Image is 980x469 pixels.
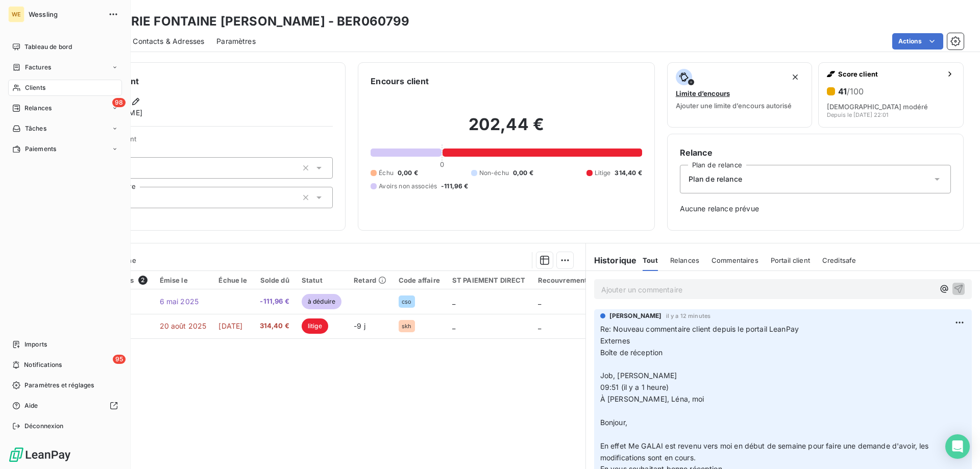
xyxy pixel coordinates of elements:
button: Limite d’encoursAjouter une limite d’encours autorisé [667,62,813,128]
span: Boîte de réception [600,348,663,357]
button: Score client41/100[DEMOGRAPHIC_DATA] modéréDepuis le [DATE] 22:01 [818,62,964,128]
span: 09:51 (il y a 1 heure) [600,383,669,391]
span: Relances [670,256,699,264]
span: Externes [600,336,630,345]
span: Depuis le [DATE] 22:01 [827,112,888,118]
span: [PERSON_NAME] [609,311,662,320]
span: Wessling [29,10,102,18]
span: Tout [643,256,658,264]
span: Relances [24,104,52,113]
span: Ajouter une limite d’encours autorisé [676,102,792,110]
span: Imports [24,340,47,349]
div: Code affaire [399,276,440,284]
span: _ [538,297,541,306]
span: Factures [25,63,51,72]
div: Échue le [218,276,247,284]
span: -111,96 € [441,182,468,191]
span: Plan de relance [689,174,742,184]
span: Contacts & Adresses [133,36,204,46]
span: Aide [24,401,38,410]
img: Logo LeanPay [8,447,71,463]
span: 98 [112,98,126,107]
div: Émise le [160,276,207,284]
span: à déduire [302,294,341,309]
span: -111,96 € [260,297,289,307]
span: Propriétés Client [82,135,333,149]
span: litige [302,318,328,334]
span: Job, [PERSON_NAME] [600,371,677,380]
span: Bonjour, [600,418,627,427]
div: Retard [354,276,386,284]
span: -9 j [354,322,365,330]
span: cso [402,299,411,305]
span: 2 [138,276,148,285]
span: Portail client [771,256,810,264]
span: En effet Me GALAI est revenu vers moi en début de semaine pour faire une demande d'avoir, les mod... [600,441,931,462]
div: Open Intercom Messenger [945,434,970,459]
h2: 202,44 € [371,114,642,145]
span: [DEMOGRAPHIC_DATA] modéré [827,103,928,111]
h3: BERGERIE FONTAINE [PERSON_NAME] - BER060799 [90,12,409,31]
div: WE [8,6,24,22]
span: Non-échu [479,168,509,178]
span: 0,00 € [513,168,533,178]
span: 314,40 € [260,321,289,331]
h6: Historique [586,254,637,266]
span: Échu [379,168,394,178]
div: Solde dû [260,276,289,284]
div: Statut [302,276,341,284]
span: Paramètres et réglages [24,381,94,390]
h6: Encours client [371,75,429,87]
span: 6 mai 2025 [160,297,199,306]
span: Clients [25,83,45,92]
h6: 41 [838,86,864,96]
span: Limite d’encours [676,89,730,97]
span: Paramètres [216,36,256,46]
span: _ [452,297,455,306]
span: il y a 12 minutes [666,313,711,319]
span: /100 [847,86,864,96]
h6: Relance [680,146,951,159]
span: Avoirs non associés [379,182,437,191]
span: Paiements [25,144,56,154]
span: Aucune relance prévue [680,204,951,214]
span: Score client [838,70,942,78]
span: 0,00 € [398,168,418,178]
span: 0 [440,160,444,168]
span: [DATE] [218,322,242,330]
span: 20 août 2025 [160,322,207,330]
span: 95 [113,355,126,364]
span: À [PERSON_NAME], Léna, moi [600,394,704,403]
div: Recouvrement Déclaré [538,276,615,284]
span: skh [402,323,411,329]
span: Creditsafe [822,256,856,264]
div: ST PAIEMENT DIRECT [452,276,526,284]
h6: Informations client [62,75,333,87]
span: Tableau de bord [24,42,72,52]
span: Déconnexion [24,422,64,431]
span: _ [452,322,455,330]
span: 314,40 € [615,168,642,178]
span: Notifications [24,360,62,369]
a: Aide [8,398,122,414]
span: Commentaires [712,256,758,264]
span: Re: Nouveau commentaire client depuis le portail LeanPay [600,325,799,333]
span: Tâches [25,124,46,133]
span: Litige [595,168,611,178]
span: _ [538,322,541,330]
button: Actions [892,33,943,50]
